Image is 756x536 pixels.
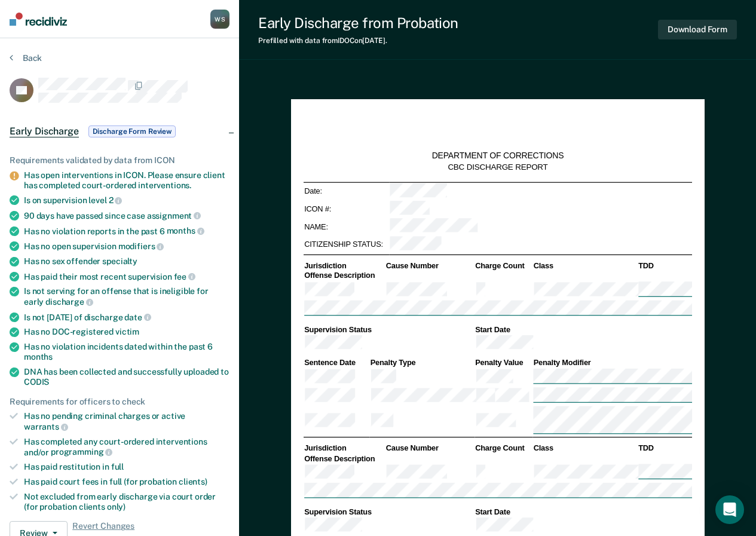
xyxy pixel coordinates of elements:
[24,286,229,307] div: Is not serving for an offense that is ineligible for early
[303,182,388,200] td: Date:
[24,327,229,337] div: Has no DOC-registered
[303,218,388,236] td: NAME:
[109,195,123,205] span: 2
[448,162,547,172] div: CBC DISCHARGE REPORT
[658,20,737,39] button: Download Form
[107,502,126,512] span: only)
[474,324,691,335] th: Start Date
[385,443,474,454] th: Cause Number
[24,210,229,221] div: 90 days have passed since case
[24,312,229,323] div: Is not [DATE] of discharge
[24,170,229,191] div: Has open interventions in ICON. Please ensure client has completed court-ordered interventions.
[167,226,204,235] span: months
[303,443,385,454] th: Jurisdiction
[10,155,229,166] div: Requirements validated by data from ICON
[10,125,79,137] span: Early Discharge
[532,358,692,368] th: Penalty Modifier
[45,297,93,307] span: discharge
[385,261,474,271] th: Cause Number
[303,358,369,368] th: Sentence Date
[532,443,638,454] th: Class
[111,462,124,471] span: full
[24,367,229,387] div: DNA has been collected and successfully uploaded to
[24,462,229,472] div: Has paid restitution in
[303,271,385,281] th: Offense Description
[715,495,744,524] div: Open Intercom Messenger
[124,313,151,322] span: date
[474,507,691,517] th: Start Date
[179,477,207,486] span: clients)
[51,447,112,457] span: programming
[637,261,691,271] th: TDD
[118,241,164,251] span: modifiers
[24,377,49,387] span: CODIS
[303,324,474,335] th: Supervision Status
[24,256,229,267] div: Has no sex offender
[24,492,229,512] div: Not excluded from early discharge via court order (for probation clients
[303,261,385,271] th: Jurisdiction
[24,411,229,431] div: Has no pending criminal charges or active
[303,235,388,253] td: CITIZENSHIP STATUS:
[474,443,532,454] th: Charge Count
[210,10,229,29] button: WS
[10,53,42,63] button: Back
[10,13,67,26] img: Recidiviz
[431,151,564,161] div: DEPARTMENT OF CORRECTIONS
[303,454,385,464] th: Offense Description
[115,327,139,336] span: victim
[303,200,388,218] td: ICON #:
[474,358,532,368] th: Penalty Value
[258,36,458,45] div: Prefilled with data from IDOC on [DATE] .
[24,422,68,431] span: warrants
[369,358,475,368] th: Penalty Type
[102,256,137,266] span: specialty
[637,443,691,454] th: TDD
[24,271,229,282] div: Has paid their most recent supervision
[24,195,229,206] div: Is on supervision level
[88,125,176,137] span: Discharge Form Review
[532,261,638,271] th: Class
[24,352,53,362] span: months
[24,437,229,457] div: Has completed any court-ordered interventions and/or
[210,10,229,29] div: W S
[10,397,229,407] div: Requirements for officers to check
[147,211,201,220] span: assignment
[24,241,229,252] div: Has no open supervision
[303,507,474,517] th: Supervision Status
[474,261,532,271] th: Charge Count
[24,226,229,237] div: Has no violation reports in the past 6
[24,477,229,487] div: Has paid court fees in full (for probation
[174,272,195,281] span: fee
[24,342,229,362] div: Has no violation incidents dated within the past 6
[258,14,458,32] div: Early Discharge from Probation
